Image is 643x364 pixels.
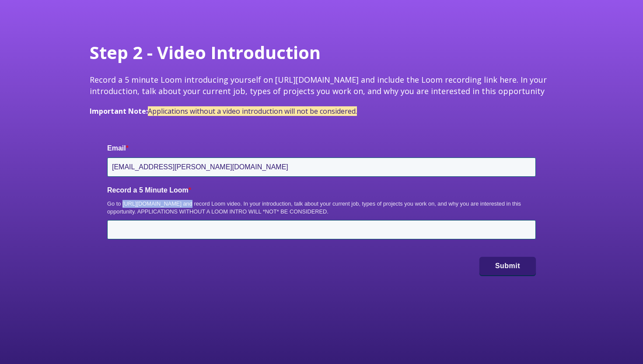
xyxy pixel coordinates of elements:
[90,126,553,293] form: HubSpot Form
[107,144,126,152] span: Email
[107,186,189,194] span: Record a 5 Minute Loom
[90,40,321,64] span: Step 2 - Video Introduction
[479,257,536,275] button: Submit
[90,74,547,96] span: Record a 5 minute Loom introducing yourself on [URL][DOMAIN_NAME] and include the Loom recording ...
[107,200,536,216] div: Go to [URL][DOMAIN_NAME] and record Loom video. In your introduction, talk about your current job...
[148,106,357,116] span: Applications without a video introduction will not be considered.
[90,106,148,116] span: Important Note:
